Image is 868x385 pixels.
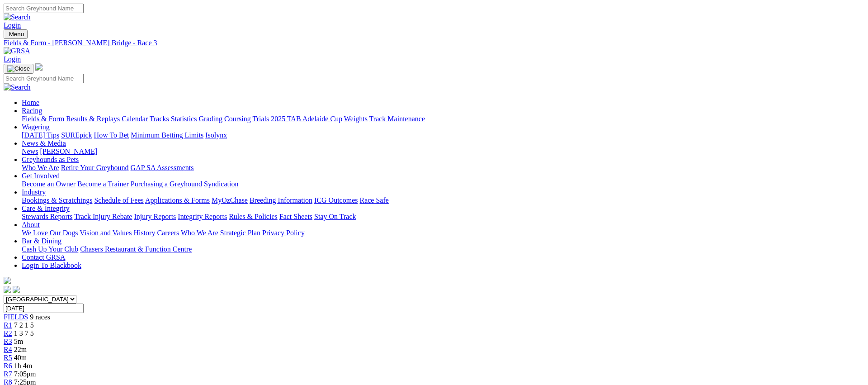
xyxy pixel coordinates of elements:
[4,74,84,83] input: Search
[4,362,12,370] span: R6
[22,139,66,147] a: News & Media
[4,321,12,329] a: R1
[13,286,20,293] img: twitter.svg
[4,64,33,74] button: Toggle navigation
[131,131,203,139] a: Minimum Betting Limits
[22,131,59,139] a: [DATE] Tips
[22,221,40,228] a: About
[22,253,65,261] a: Contact GRSA
[4,313,28,321] a: FIELDS
[22,196,92,204] a: Bookings & Scratchings
[134,213,176,220] a: Injury Reports
[14,337,23,345] span: 5m
[252,115,269,123] a: Trials
[22,204,70,212] a: Care & Integrity
[314,213,356,220] a: Stay On Track
[22,164,59,171] a: Who We Are
[22,99,39,106] a: Home
[4,346,12,353] a: R4
[22,196,864,204] div: Industry
[4,354,12,361] a: R5
[145,196,210,204] a: Applications & Forms
[4,304,84,313] input: Select date
[14,354,27,361] span: 40m
[4,29,28,39] button: Toggle navigation
[178,213,227,220] a: Integrity Reports
[14,362,32,370] span: 1h 4m
[314,196,358,204] a: ICG Outcomes
[22,237,61,245] a: Bar & Dining
[22,115,864,123] div: Racing
[22,147,864,156] div: News & Media
[4,55,21,63] a: Login
[229,213,278,220] a: Rules & Policies
[61,131,92,139] a: SUREpick
[171,115,197,123] a: Statistics
[22,180,864,188] div: Get Involved
[9,31,24,38] span: Menu
[22,172,60,180] a: Get Involved
[131,164,194,171] a: GAP SA Assessments
[279,213,312,220] a: Fact Sheets
[22,245,78,253] a: Cash Up Your Club
[22,131,864,139] div: Wagering
[94,196,143,204] a: Schedule of Fees
[66,115,120,123] a: Results & Replays
[80,245,192,253] a: Chasers Restaurant & Function Centre
[22,115,64,123] a: Fields & Form
[14,346,27,353] span: 22m
[14,321,34,329] span: 7 2 1 5
[4,83,31,91] img: Search
[22,164,864,172] div: Greyhounds as Pets
[22,188,46,196] a: Industry
[22,213,864,221] div: Care & Integrity
[22,107,42,114] a: Racing
[4,47,30,55] img: GRSA
[22,147,38,155] a: News
[157,229,179,237] a: Careers
[22,213,72,220] a: Stewards Reports
[4,286,11,293] img: facebook.svg
[22,180,75,188] a: Become an Owner
[4,4,84,13] input: Search
[80,229,132,237] a: Vision and Values
[150,115,169,123] a: Tracks
[7,65,30,72] img: Close
[4,337,12,345] a: R3
[30,313,50,321] span: 9 races
[4,329,12,337] a: R2
[344,115,368,123] a: Weights
[369,115,425,123] a: Track Maintenance
[4,370,12,378] a: R7
[14,370,36,378] span: 7:05pm
[77,180,129,188] a: Become a Trainer
[22,229,78,237] a: We Love Our Dogs
[4,21,21,29] a: Login
[40,147,97,155] a: [PERSON_NAME]
[4,277,11,284] img: logo-grsa-white.png
[220,229,260,237] a: Strategic Plan
[22,229,864,237] div: About
[250,196,312,204] a: Breeding Information
[14,329,34,337] span: 1 3 7 5
[181,229,218,237] a: Who We Are
[22,245,864,253] div: Bar & Dining
[22,123,50,131] a: Wagering
[205,131,227,139] a: Isolynx
[122,115,148,123] a: Calendar
[224,115,251,123] a: Coursing
[271,115,342,123] a: 2025 TAB Adelaide Cup
[359,196,388,204] a: Race Safe
[199,115,222,123] a: Grading
[204,180,238,188] a: Syndication
[94,131,129,139] a: How To Bet
[4,39,864,47] a: Fields & Form - [PERSON_NAME] Bridge - Race 3
[212,196,248,204] a: MyOzChase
